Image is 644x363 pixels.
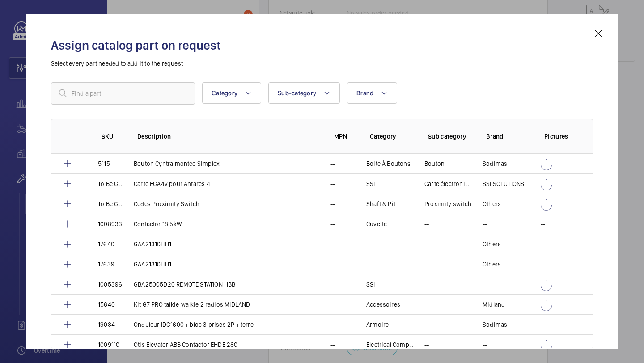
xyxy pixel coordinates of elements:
[424,320,429,329] p: --
[366,219,387,228] p: Cuvette
[134,300,250,309] p: Kit G7 PRO talkie-walkie 2 radios MIDLAND
[330,240,335,249] p: --
[483,260,501,269] p: Others
[424,280,429,289] p: --
[330,199,335,208] p: --
[424,159,445,168] p: Bouton
[330,340,335,349] p: --
[98,240,114,249] p: 17640
[541,240,545,249] p: --
[134,260,171,269] p: GAA21310HH1
[134,159,220,168] p: Bouton Cyntra montee Simplex
[330,219,335,228] p: --
[330,159,335,168] p: --
[98,300,115,309] p: 15640
[424,219,429,228] p: --
[541,260,545,269] p: --
[544,132,575,141] p: Pictures
[98,219,122,228] p: 1008933
[98,280,122,289] p: 1005396
[541,320,545,329] p: --
[268,82,340,104] button: Sub-category
[424,240,429,249] p: --
[137,132,320,141] p: Description
[366,240,371,249] p: --
[330,280,335,289] p: --
[483,300,505,309] p: Midland
[347,82,397,104] button: Brand
[98,159,110,168] p: 5115
[366,260,371,269] p: --
[330,260,335,269] p: --
[483,219,487,228] p: --
[366,340,414,349] p: Electrical Components
[366,300,400,309] p: Accessoires
[483,240,501,249] p: Others
[483,320,507,329] p: Sodimas
[486,132,530,141] p: Brand
[424,340,429,349] p: --
[428,132,472,141] p: Sub category
[134,179,210,188] p: Carte EGA4v pour Antares 4
[330,179,335,188] p: --
[483,280,487,289] p: --
[366,199,395,208] p: Shaft & Pit
[424,260,429,269] p: --
[98,340,119,349] p: 1009110
[366,159,411,168] p: Boite À Boutons
[134,340,238,349] p: Otis Elevator ABB Contactor EHDE 280
[483,179,524,188] p: SSI SOLUTIONS
[366,179,375,188] p: SSI
[541,219,545,228] p: --
[278,89,316,97] span: Sub-category
[424,300,429,309] p: --
[102,132,123,141] p: SKU
[212,89,237,97] span: Category
[330,300,335,309] p: --
[202,82,261,104] button: Category
[98,199,123,208] p: To Be Generated
[366,280,375,289] p: SSI
[98,320,115,329] p: 19084
[51,37,593,54] h2: Assign catalog part on request
[330,320,335,329] p: --
[51,59,593,68] p: Select every part needed to add it to the request
[370,132,414,141] p: Category
[424,179,472,188] p: Carte électronique
[483,199,501,208] p: Others
[134,240,171,249] p: GAA21310HH1
[356,89,373,97] span: Brand
[134,320,254,329] p: Onduleur IDG1600 + bloc 3 prises 2P + terre
[134,280,235,289] p: GBA25005D20 REMOTE STATION HBB
[483,159,507,168] p: Sodimas
[98,179,123,188] p: To Be Generated
[483,340,487,349] p: --
[134,199,199,208] p: Cedes Proximity Switch
[51,82,195,105] input: Find a part
[424,199,471,208] p: Proximity switch
[334,132,356,141] p: MPN
[366,320,389,329] p: Armoire
[98,260,114,269] p: 17639
[134,219,182,228] p: Contactor 18.5kW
